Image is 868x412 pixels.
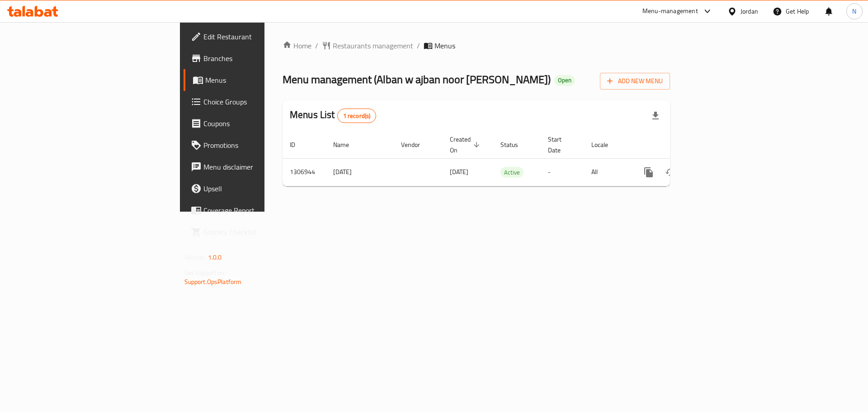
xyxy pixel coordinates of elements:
[631,131,732,159] th: Actions
[554,75,575,86] div: Open
[638,161,660,183] button: more
[554,76,575,84] span: Open
[203,53,318,64] span: Branches
[645,105,666,127] div: Export file
[184,26,325,47] a: Edit Restaurant
[450,166,468,178] span: [DATE]
[184,156,325,178] a: Menu disclaimer
[290,108,376,123] h2: Menus List
[184,199,325,221] a: Coverage Report
[203,140,318,151] span: Promotions
[591,139,620,150] span: Locale
[434,40,455,51] span: Menus
[322,40,413,51] a: Restaurants management
[548,134,573,156] span: Start Date
[203,183,318,194] span: Upsell
[283,40,670,51] nav: breadcrumb
[184,276,242,288] a: Support.OpsPlatform
[203,118,318,129] span: Coupons
[203,227,318,237] span: Grocery Checklist
[184,267,226,279] span: Get support on:
[283,69,551,90] span: Menu management ( Alban w ajban noor [PERSON_NAME] )
[283,131,732,186] table: enhanced table
[184,47,325,69] a: Branches
[500,167,524,178] div: Active
[450,134,482,156] span: Created On
[401,139,432,150] span: Vendor
[184,221,325,243] a: Grocery Checklist
[584,158,631,186] td: All
[541,158,584,186] td: -
[326,158,394,186] td: [DATE]
[607,76,663,87] span: Add New Menu
[338,112,376,120] span: 1 record(s)
[642,6,698,17] div: Menu-management
[184,251,207,263] span: Version:
[184,134,325,156] a: Promotions
[500,167,524,178] span: Active
[208,251,222,263] span: 1.0.0
[184,178,325,199] a: Upsell
[203,31,318,42] span: Edit Restaurant
[337,109,377,123] div: Total records count
[184,113,325,134] a: Coupons
[205,75,318,85] span: Menus
[184,69,325,91] a: Menus
[203,205,318,216] span: Coverage Report
[290,139,307,150] span: ID
[852,6,856,16] span: N
[203,96,318,107] span: Choice Groups
[600,73,670,90] button: Add New Menu
[333,40,413,51] span: Restaurants management
[184,91,325,113] a: Choice Groups
[203,161,318,172] span: Menu disclaimer
[500,139,530,150] span: Status
[417,40,420,51] li: /
[660,161,681,183] button: Change Status
[333,139,361,150] span: Name
[741,6,758,16] div: Jordan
